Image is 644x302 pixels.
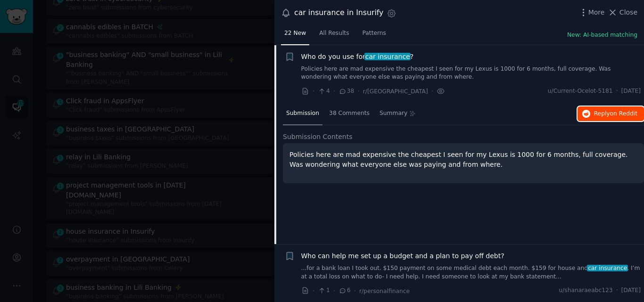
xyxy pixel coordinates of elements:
[319,29,349,38] span: All Results
[359,288,410,294] span: r/personalfinance
[431,86,433,96] span: ·
[548,87,613,96] span: u/Current-Ocelot-5181
[616,286,618,295] span: ·
[608,8,637,17] button: Close
[283,132,353,142] span: Submission Contents
[363,29,386,38] span: Patterns
[354,286,356,296] span: ·
[621,87,641,96] span: [DATE]
[357,86,359,96] span: ·
[588,8,605,17] span: More
[339,286,350,295] span: 6
[301,52,414,62] span: Who do you use for ?
[318,286,330,295] span: 1
[284,29,306,38] span: 22 New
[301,251,504,261] a: Who can help me set up a budget and a plan to pay off debt?
[567,31,637,40] button: New: AI-based matching
[316,26,352,45] a: All Results
[301,264,641,281] a: ...for a bank loan I took out. $150 payment on some medical debt each month. $159 for house andca...
[333,286,335,296] span: ·
[313,86,314,96] span: ·
[364,53,411,60] span: car insurance
[559,286,612,295] span: u/shanaraeabc123
[363,88,428,95] span: r/[GEOGRAPHIC_DATA]
[294,7,383,19] div: car insurance in Insurify
[380,109,407,118] span: Summary
[578,8,605,17] button: More
[313,286,314,296] span: ·
[578,106,644,122] button: Replyon Reddit
[359,26,389,45] a: Patterns
[329,109,370,118] span: 38 Comments
[318,87,330,96] span: 4
[610,110,637,117] span: on Reddit
[301,52,414,62] a: Who do you use forcar insurance?
[289,150,637,170] p: Policies here are mad expensive the cheapest I seen for my Lexus is 1000 for 6 months, full cover...
[587,265,628,271] span: car insurance
[301,65,641,82] a: Policies here are mad expensive the cheapest I seen for my Lexus is 1000 for 6 months, full cover...
[616,87,618,96] span: ·
[621,286,641,295] span: [DATE]
[594,110,637,118] span: Reply
[333,86,335,96] span: ·
[281,26,309,45] a: 22 New
[619,8,637,17] span: Close
[339,87,354,96] span: 38
[286,109,319,118] span: Submission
